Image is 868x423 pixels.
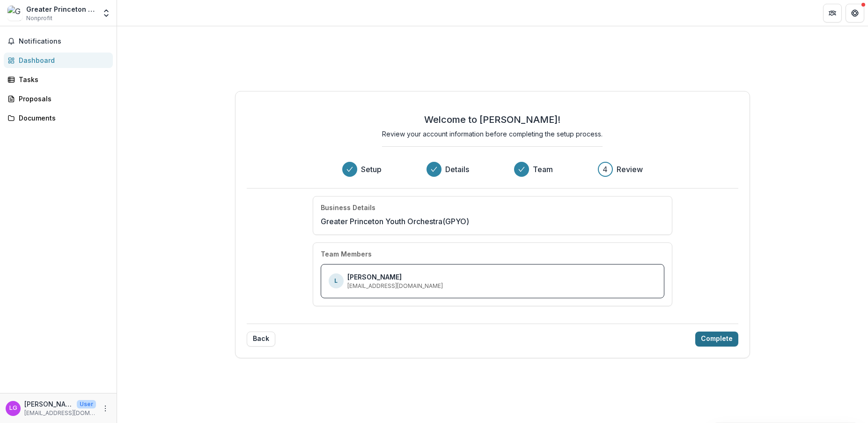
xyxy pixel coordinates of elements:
button: More [100,403,111,414]
button: Notifications [4,34,113,49]
div: Documents [19,113,105,123]
button: Partners [823,4,842,23]
p: L [334,277,338,285]
div: Proposals [19,94,105,104]
h4: Team Members [321,250,372,258]
p: Greater Princeton Youth Orchestra (GPYO) [321,216,469,227]
p: Review your account information before completing the setup process. [382,129,603,139]
h2: Welcome to [PERSON_NAME]! [424,114,560,125]
button: Complete [695,332,738,347]
p: User [77,400,96,408]
span: Nonprofit [26,14,52,23]
h3: Review [617,164,643,175]
p: [PERSON_NAME] [24,399,73,409]
a: Tasks [4,72,113,87]
div: Tasks [19,75,105,84]
a: Documents [4,110,113,126]
p: [EMAIL_ADDRESS][DOMAIN_NAME] [347,282,443,290]
button: Open entity switcher [100,4,113,23]
div: 4 [603,164,608,175]
div: Progress [342,162,643,177]
a: Dashboard [4,53,113,68]
h4: Business Details [321,204,375,212]
button: Back [247,332,275,347]
button: Get Help [846,4,864,23]
span: Notifications [19,38,109,45]
h3: Details [445,164,469,175]
h3: Setup [361,164,382,175]
p: [EMAIL_ADDRESS][DOMAIN_NAME] [24,409,96,417]
div: Greater Princeton Youth Orchestra [26,4,96,14]
div: Lorraine Goodman [9,405,17,411]
img: Greater Princeton Youth Orchestra [7,6,22,21]
p: [PERSON_NAME] [347,272,402,282]
a: Proposals [4,91,113,106]
h3: Team [533,164,553,175]
div: Dashboard [19,55,105,65]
